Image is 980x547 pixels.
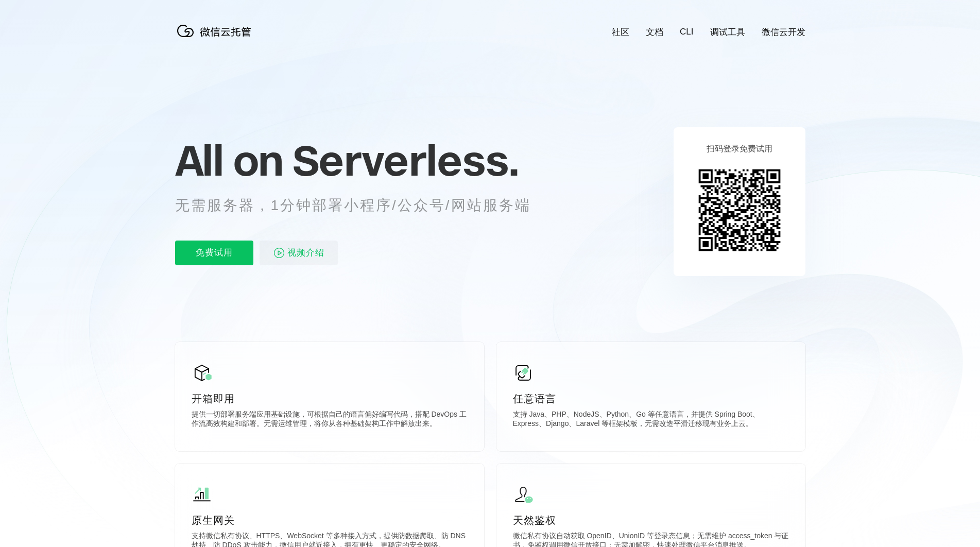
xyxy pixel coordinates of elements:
span: Serverless. [293,134,519,186]
p: 免费试用 [175,241,253,265]
p: 扫码登录免费试用 [707,144,772,155]
img: video_play.svg [273,247,285,259]
span: 视频介绍 [287,241,324,265]
p: 原生网关 [192,513,468,527]
img: 微信云托管 [175,21,257,41]
p: 提供一切部署服务端应用基础设施，可根据自己的语言偏好编写代码，搭配 DevOps 工作流高效构建和部署。无需运维管理，将你从各种基础架构工作中解放出来。 [192,410,468,431]
a: 文档 [646,26,663,38]
p: 任意语言 [513,391,789,406]
a: 微信云托管 [175,34,257,43]
p: 开箱即用 [192,391,468,406]
p: 支持 Java、PHP、NodeJS、Python、Go 等任意语言，并提供 Spring Boot、Express、Django、Laravel 等框架模板，无需改造平滑迁移现有业务上云。 [513,410,789,431]
a: 社区 [612,26,629,38]
a: 调试工具 [710,26,745,38]
a: 微信云开发 [762,26,805,38]
span: All on [175,134,283,186]
p: 无需服务器，1分钟部署小程序/公众号/网站服务端 [175,195,550,216]
p: 天然鉴权 [513,513,789,527]
a: CLI [680,27,693,37]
